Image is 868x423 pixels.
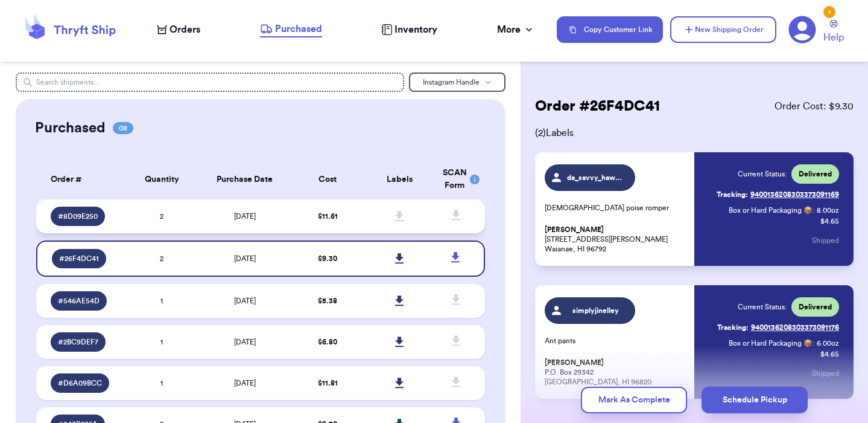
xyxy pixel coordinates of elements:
span: $ 6.80 [318,338,337,346]
p: $ 4.65 [820,349,839,359]
input: Search shipments... [16,73,404,92]
a: Tracking:9400136208303373091176 [717,318,839,337]
span: Box or Hard Packaging 📦 [729,207,813,214]
span: Current Status: [738,302,787,312]
span: Order Cost: $ 9.30 [775,99,854,114]
span: [DATE] [234,379,256,387]
span: 8.00 oz [817,205,839,215]
span: 6.00 oz [817,338,839,348]
h2: Order # 26F4DC41 [535,97,660,116]
button: Instagram Handle [409,73,505,92]
span: $ 11.61 [318,213,338,220]
p: [DEMOGRAPHIC_DATA] poise romper [545,203,687,213]
span: Instagram Handle [423,79,480,86]
span: Tracking: [717,190,748,199]
th: Cost [292,160,364,199]
span: 08 [113,122,133,134]
span: Orders [169,22,200,37]
div: 1 [823,6,835,18]
span: 1 [160,379,163,387]
span: : [813,338,814,348]
span: da_savvy_hawaiian [567,173,624,182]
a: Purchased [260,22,322,37]
button: Shipped [812,227,839,254]
span: 2 [160,255,163,262]
span: # 546AE54D [58,296,100,306]
a: Help [823,20,844,45]
button: Schedule Pickup [702,387,808,413]
span: # 2BC9DEF7 [58,337,98,347]
a: Orders [157,22,200,37]
div: SCAN Form [443,167,470,192]
a: Tracking:9400136208303373091169 [717,185,839,204]
span: Purchased [275,22,322,36]
span: # 8D09E250 [58,211,98,221]
span: 2 [160,213,163,220]
span: [DATE] [234,297,256,305]
span: Delivered [799,169,832,179]
button: Copy Customer Link [557,16,663,43]
span: # D6A09BCC [58,378,102,388]
span: [DATE] [234,338,256,346]
a: Inventory [381,22,437,37]
p: P.O. Box 29342 [GEOGRAPHIC_DATA], HI 96820 [545,358,687,387]
span: simplyjinelley [567,306,624,315]
span: 1 [160,338,163,346]
span: : [813,205,814,215]
div: More [497,22,535,37]
span: [PERSON_NAME] [545,358,604,367]
span: [PERSON_NAME] [545,225,604,234]
span: # 26F4DC41 [59,254,99,263]
span: Help [823,30,844,45]
button: New Shipping Order [670,16,776,43]
p: $ 4.65 [820,216,839,226]
span: $ 11.81 [318,379,338,387]
span: Delivered [799,302,832,312]
span: [DATE] [234,213,256,220]
span: 1 [160,297,163,305]
button: Mark As Complete [581,387,687,413]
th: Order # [36,160,126,199]
span: Inventory [394,22,437,37]
span: $ 9.30 [318,255,337,262]
p: [STREET_ADDRESS][PERSON_NAME] Waianae, HI 96792 [545,225,687,254]
button: Shipped [812,360,839,387]
p: Ant pants [545,336,687,346]
span: Tracking: [717,323,749,332]
span: Current Status: [738,169,787,179]
th: Quantity [126,160,198,199]
span: ( 2 ) Labels [535,126,854,140]
h2: Purchased [35,118,106,138]
th: Purchase Date [198,160,292,199]
span: Box or Hard Packaging 📦 [729,340,813,347]
th: Labels [364,160,436,199]
span: [DATE] [234,255,256,262]
span: $ 5.38 [318,297,337,305]
a: 1 [788,16,816,44]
